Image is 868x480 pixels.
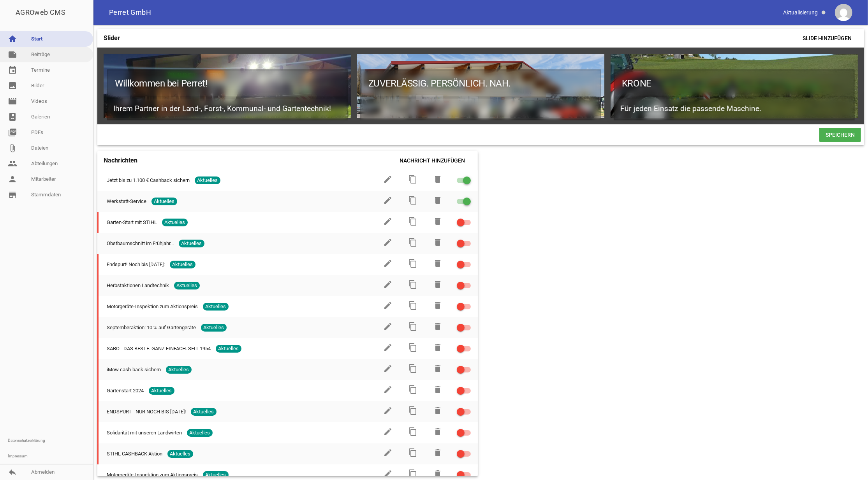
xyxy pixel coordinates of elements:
span: Jetzt bis zu 1.100 € Cashback sichern [107,176,190,184]
i: event [8,65,17,75]
a: edit [384,200,393,206]
h1: Willkommen bei Perret! [107,69,348,97]
span: Nachricht hinzufügen [394,154,472,168]
i: content_copy [408,364,418,373]
span: Aktuelles [166,366,192,374]
a: edit [384,453,393,459]
i: delete [433,343,443,352]
span: Aktuelles [167,450,193,458]
span: Aktuelles [191,408,217,416]
i: delete [433,238,443,247]
i: content_copy [408,280,418,289]
a: edit [384,326,393,332]
span: Aktuelles [195,176,220,184]
i: delete [433,406,443,415]
i: content_copy [408,322,418,331]
h2: Ihrem Partner in der Land-, Forst-, Kommunal- und Gartentechnik! [107,97,348,120]
i: edit [384,259,393,268]
i: content_copy [408,217,418,226]
a: edit [384,179,393,185]
h1: ZUVERLÄSSIG. PERSÖNLICH. NAH. [360,69,601,97]
i: edit [384,217,393,226]
span: Slide hinzufügen [796,31,858,45]
span: Perret GmbH [109,9,151,16]
i: delete [433,175,443,184]
span: Septemberaktion: 10 % auf Gartengeräte [107,324,196,332]
i: attach_file [8,143,17,153]
i: edit [384,448,393,457]
i: edit [384,280,393,289]
i: content_copy [408,469,418,478]
a: edit [384,348,393,353]
i: delete [433,259,443,268]
a: edit [384,411,393,416]
i: picture_as_pdf [8,128,17,137]
i: people [8,159,17,168]
a: edit [384,221,393,227]
i: content_copy [408,259,418,268]
i: edit [384,238,393,247]
span: STIHL CASHBACK Aktion [107,450,162,458]
i: edit [384,406,393,415]
i: content_copy [408,238,418,247]
i: movie [8,97,17,106]
i: content_copy [408,406,418,415]
span: Aktuelles [179,240,204,247]
i: edit [384,469,393,478]
a: edit [384,305,393,311]
i: image [8,81,17,90]
span: Obstbaumschnitt im Frühjahr... [107,240,174,247]
h1: KRONE [614,69,855,97]
i: edit [384,427,393,436]
i: delete [433,280,443,289]
span: Solidarität mit unseren Landwirten [107,429,182,437]
i: delete [433,217,443,226]
span: Aktuelles [216,345,241,353]
a: edit [384,369,393,374]
i: delete [433,364,443,373]
span: iMow cash-back sichern [107,366,161,374]
i: edit [384,343,393,352]
i: delete [433,448,443,457]
i: delete [433,427,443,436]
span: Werkstatt-Service [107,198,146,205]
span: Endspurt! Noch bis [DATE]: [107,261,165,268]
a: edit [384,263,393,269]
i: content_copy [408,448,418,457]
span: Gartenstart 2024 [107,387,144,395]
i: delete [433,385,443,394]
h4: Nachrichten [104,154,137,167]
i: delete [433,469,443,478]
h4: Slider [104,32,120,44]
i: edit [384,301,393,310]
span: Aktuelles [151,198,177,205]
i: home [8,34,17,44]
i: content_copy [408,427,418,436]
i: edit [384,364,393,373]
i: content_copy [408,301,418,310]
a: edit [384,432,393,438]
span: ENDSPURT - NUR NOCH BIS [DATE]! [107,408,186,416]
i: note [8,50,17,59]
span: Herbstaktionen Landtechnik [107,282,169,289]
span: Aktuelles [149,387,174,395]
i: photo_album [8,112,17,122]
i: reply [8,468,17,477]
span: Aktuelles [162,219,188,226]
i: delete [433,196,443,205]
i: content_copy [408,175,418,184]
span: Garten-Start mit STIHL [107,219,157,226]
i: delete [433,301,443,310]
span: Aktuelles [203,303,229,311]
i: edit [384,196,393,205]
span: Aktuelles [203,471,229,479]
span: Aktuelles [187,429,213,437]
span: Motorgeräte-Inspektion zum Aktionspreis [107,471,198,479]
i: edit [384,175,393,184]
i: content_copy [408,343,418,352]
i: store_mall_directory [8,190,17,199]
span: Aktuelles [174,282,200,289]
span: Speichern [819,128,861,142]
a: edit [384,242,393,248]
i: edit [384,385,393,394]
